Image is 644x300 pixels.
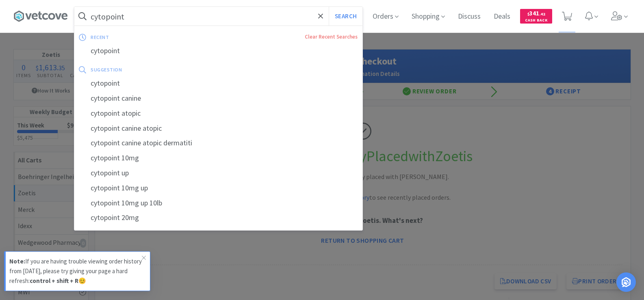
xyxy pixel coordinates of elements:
[74,210,362,225] div: cytopoint 20mg
[91,63,240,76] div: suggestion
[91,31,207,43] div: recent
[525,18,547,24] span: Cash Back
[74,181,362,196] div: cytopoint 10mg up
[74,76,362,91] div: cytopoint
[305,33,358,40] a: Clear Recent Searches
[30,277,78,285] strong: control + shift + R
[74,151,362,166] div: cytopoint 10mg
[539,11,545,17] span: . 42
[616,272,636,292] div: Open Intercom Messenger
[74,43,362,58] div: cytopoint
[74,7,362,26] input: Search by item, sku, manufacturer, ingredient, size...
[455,13,484,20] a: Discuss
[74,121,362,136] div: cytopoint canine atopic
[74,106,362,121] div: cytopoint atopic
[74,136,362,151] div: cytopoint canine atopic dermatiti
[9,257,142,286] p: If you are having trouble viewing order history from [DATE], please try giving your page a hard r...
[520,5,552,27] a: $341.42Cash Back
[490,13,514,20] a: Deals
[329,7,362,26] button: Search
[74,196,362,211] div: cytopoint 10mg up 10lb
[527,11,529,17] span: $
[74,166,362,181] div: cytopoint up
[74,91,362,106] div: cytopoint canine
[9,257,25,265] strong: Note:
[527,9,545,17] span: 341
